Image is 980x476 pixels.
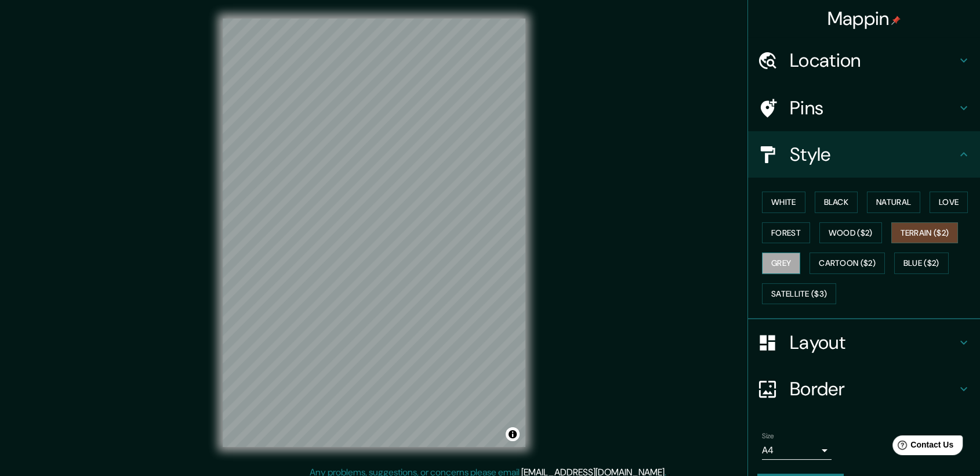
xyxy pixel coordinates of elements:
h4: Mappin [827,7,901,30]
button: Toggle attribution [506,427,520,441]
h4: Layout [790,331,957,354]
button: Terrain ($2) [891,222,959,244]
button: Grey [762,253,800,274]
button: Black [815,192,858,213]
div: Location [748,37,980,84]
button: Forest [762,222,810,244]
iframe: Help widget launcher [877,431,967,463]
button: Satellite ($3) [762,283,836,305]
div: Border [748,366,980,412]
img: pin-icon.png [891,16,901,25]
div: A4 [762,441,832,460]
button: Natural [867,192,920,213]
h4: Style [790,143,957,166]
div: Layout [748,319,980,366]
div: Style [748,131,980,178]
canvas: Map [223,19,525,447]
h4: Border [790,377,957,401]
button: Blue ($2) [894,253,949,274]
div: Pins [748,85,980,131]
button: Love [930,192,968,213]
button: Wood ($2) [819,222,882,244]
button: White [762,192,805,213]
h4: Pins [790,96,957,120]
button: Cartoon ($2) [810,253,885,274]
label: Size [762,431,774,441]
h4: Location [790,49,957,72]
